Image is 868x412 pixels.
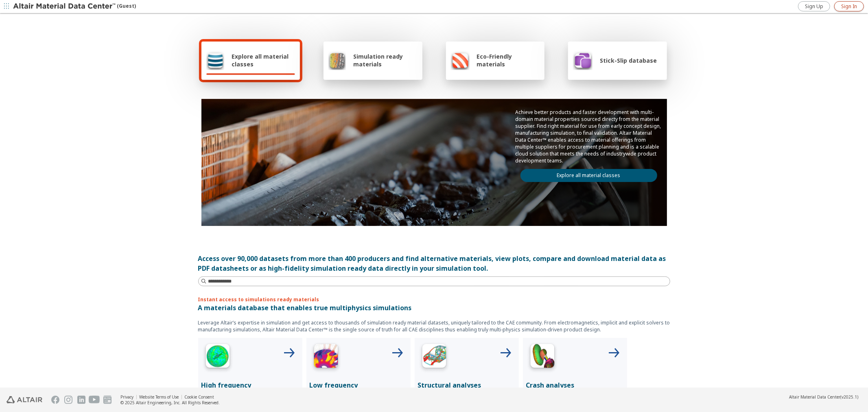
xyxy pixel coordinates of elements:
[520,169,657,182] a: Explore all material classes
[201,341,234,374] img: High Frequency Icon
[232,53,295,68] span: Explore all material classes
[310,380,407,400] p: Low frequency electromagnetics
[328,50,346,70] img: Simulation ready materials
[418,380,516,390] p: Structural analyses
[841,3,857,10] span: Sign In
[120,400,220,405] div: © 2025 Altair Engineering, Inc. All Rights Reserved.
[805,3,823,10] span: Sign Up
[13,2,136,11] div: (Guest)
[526,341,559,374] img: Crash Analyses Icon
[310,341,342,374] img: Low Frequency Icon
[573,50,593,70] img: Stick-Slip database
[789,394,840,400] span: Altair Material Data Center
[798,1,830,11] a: Sign Up
[201,380,299,400] p: High frequency electromagnetics
[206,50,225,70] img: Explore all material classes
[198,254,670,273] div: Access over 90,000 datasets from more than 400 producers and find alternative materials, view plo...
[789,394,858,400] div: (v2025.1)
[198,319,670,333] p: Leverage Altair’s expertise in simulation and get access to thousands of simulation ready materia...
[834,1,864,11] a: Sign In
[418,341,450,374] img: Structural Analyses Icon
[7,396,42,403] img: Altair Engineering
[120,394,133,400] a: Privacy
[526,380,624,390] p: Crash analyses
[477,53,540,68] span: Eco-Friendly materials
[451,50,470,70] img: Eco-Friendly materials
[600,57,657,64] span: Stick-Slip database
[139,394,179,400] a: Website Terms of Use
[353,53,417,68] span: Simulation ready materials
[198,296,670,303] p: Instant access to simulations ready materials
[516,109,662,164] p: Achieve better products and faster development with multi-domain material properties sourced dire...
[184,394,214,400] a: Cookie Consent
[13,2,117,11] img: Altair Material Data Center
[198,303,670,313] p: A materials database that enables true multiphysics simulations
